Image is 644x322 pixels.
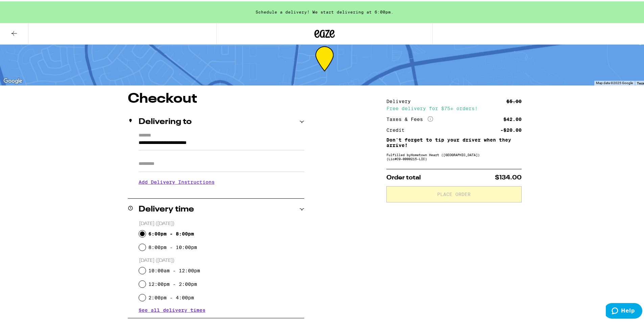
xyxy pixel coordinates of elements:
[148,243,197,249] label: 8:00pm - 10:00pm
[128,91,304,104] h1: Checkout
[148,294,194,299] label: 2:00pm - 4:00pm
[500,126,522,131] div: -$20.00
[386,105,522,109] div: Free delivery for $75+ orders!
[437,191,471,195] span: Place Order
[139,189,304,194] p: We'll contact you at [PHONE_NUMBER] when we arrive
[139,256,304,263] p: [DATE] ([DATE])
[386,115,433,121] div: Taxes & Fees
[139,204,194,212] h2: Delivery time
[606,302,642,319] iframe: Opens a widget where you can find more information
[139,219,304,226] p: [DATE] ([DATE])
[148,267,200,272] label: 10:00am - 12:00pm
[386,126,409,131] div: Credit
[386,185,522,201] button: Place Order
[148,280,197,286] label: 12:00pm - 2:00pm
[506,98,522,102] div: $5.00
[2,75,24,84] img: Google
[596,80,633,83] span: Map data ©2025 Google
[139,117,192,125] h2: Delivering to
[386,98,415,102] div: Delivery
[2,75,24,84] a: Open this area in Google Maps (opens a new window)
[386,151,522,159] div: Fulfilled by Hometown Heart ([GEOGRAPHIC_DATA]) (Lic# C9-0000215-LIC )
[386,136,522,147] p: Don't forget to tip your driver when they arrive!
[495,173,522,179] span: $134.00
[503,116,522,120] div: $42.00
[139,306,206,311] button: See all delivery times
[148,230,194,235] label: 6:00pm - 8:00pm
[139,173,304,189] h3: Add Delivery Instructions
[386,173,421,179] span: Order total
